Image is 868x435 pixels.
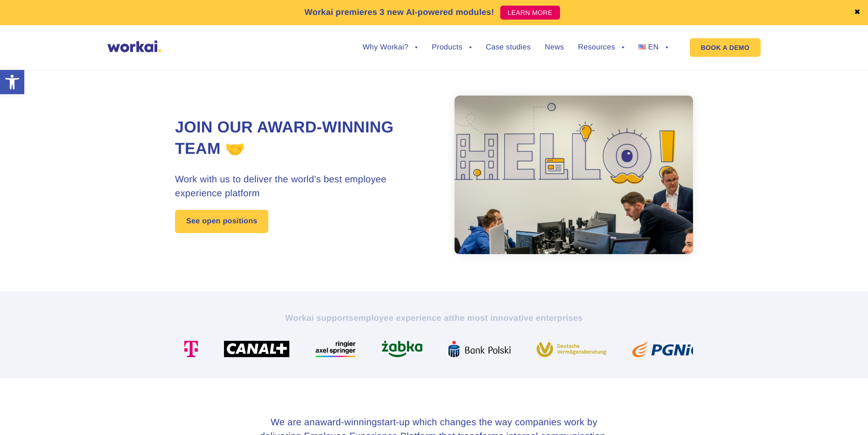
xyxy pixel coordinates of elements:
[175,312,693,324] h2: Workai supports the most innovative enterprises
[578,44,624,51] a: Resources
[354,313,452,323] i: employee experience at
[175,173,434,200] h3: Work with us to deliver the world’s best employee experience platform
[854,9,861,16] a: ✖
[363,44,418,51] a: Why Workai?
[648,43,659,51] span: EN
[175,210,268,233] a: See open positions
[175,117,434,160] h1: Join our award-winning team 🤝
[690,38,761,57] a: BOOK A DEMO
[486,44,531,51] a: Case studies
[432,44,472,51] a: Products
[315,417,377,428] i: award-winning
[304,6,494,19] p: Workai premieres 3 new AI-powered modules!
[500,6,560,20] a: LEARN MORE
[545,44,564,51] a: News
